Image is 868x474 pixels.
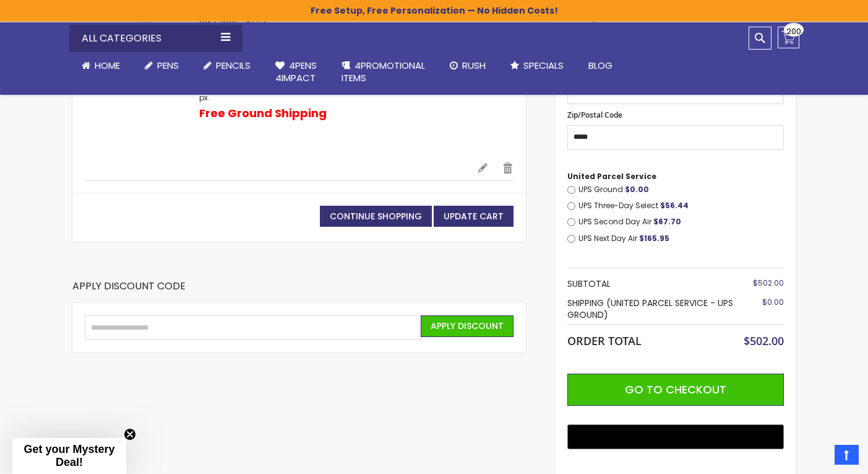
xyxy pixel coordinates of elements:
button: Go to Checkout [567,374,784,406]
span: $0.00 [762,297,784,307]
span: $56.44 [660,200,689,211]
span: Go to Checkout [625,382,726,397]
div: All Categories [69,25,243,52]
span: Pens [157,59,179,72]
label: UPS Next Day Air [578,234,784,244]
a: Pens [132,52,191,79]
a: 4Pens4impact [263,52,329,92]
div: Get your Mystery Deal!Close teaser [12,438,126,474]
a: Home [69,52,132,79]
label: UPS Three-Day Select [578,201,784,211]
span: United Parcel Service [567,171,656,182]
span: Home [95,59,120,72]
strong: Apply Discount Code [72,279,186,302]
span: $0.00 [625,184,649,195]
th: Subtotal [567,274,744,294]
span: (United Parcel Service - UPS Ground) [567,297,733,321]
span: 4PROMOTIONAL ITEMS [342,59,425,84]
span: $67.70 [653,216,681,227]
span: Blog [588,59,612,72]
a: Rush [437,52,498,79]
a: Specials [498,52,576,79]
span: $502.00 [744,333,784,348]
button: Update Cart [434,206,513,227]
label: UPS Ground [578,185,784,195]
span: Shipping [567,297,604,309]
span: 200 [786,25,801,37]
span: Zip/Postal Code [567,110,622,120]
strong: Order Total [567,331,642,348]
a: Continue Shopping [320,206,432,227]
span: Rush [462,59,486,72]
span: Pencils [216,59,251,72]
span: 4Pens 4impact [275,59,317,84]
a: 200 [778,27,799,48]
span: Specials [523,59,564,72]
label: UPS Second Day Air [578,217,784,227]
a: 4PROMOTIONALITEMS [329,52,437,92]
a: Top [835,445,859,465]
a: Blog [576,52,625,79]
span: Get your Mystery Deal! [24,443,114,468]
span: Continue Shopping [330,210,422,222]
span: Apply Discount [431,320,504,332]
button: Buy with GPay [567,424,784,449]
span: $165.95 [639,233,669,244]
span: $502.00 [753,278,784,288]
a: Pencils [191,52,263,79]
button: Close teaser [124,428,136,441]
p: Free Ground Shipping [199,106,327,121]
span: Update Cart [444,210,504,222]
